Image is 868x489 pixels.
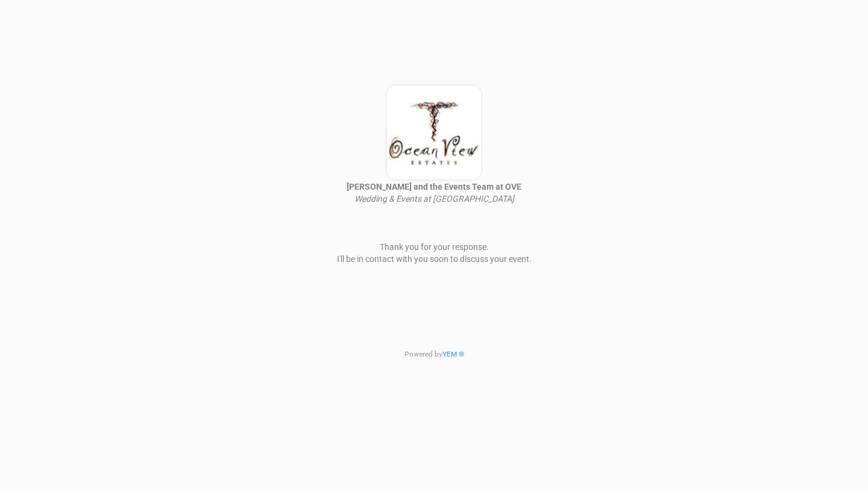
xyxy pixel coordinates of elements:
[442,350,464,358] a: YEM ®
[283,349,585,360] p: Powered by
[354,194,514,204] i: Wedding & Events at [GEOGRAPHIC_DATA]
[386,84,482,181] img: Image.png
[283,241,585,265] p: Thank you for your response. I'll be in contact with you soon to discuss your event.
[347,182,521,192] strong: [PERSON_NAME] and the Events Team at OVE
